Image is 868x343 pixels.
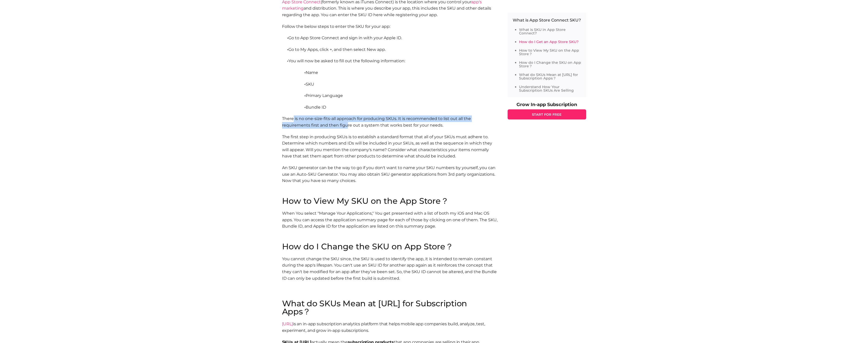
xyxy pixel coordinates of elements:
[287,35,288,40] b: ·
[282,165,497,197] p: An SKU generator can be the way to go if you don't want to name your SKU numbers by yourself, you...
[282,46,497,53] p: Go to My Apps, click +, and then select New app.
[519,27,566,35] a: What is SKU in App Store Connect?
[282,197,497,205] h2: How to View My SKU on the App Store？
[287,58,288,63] b: ·
[282,321,293,326] a: [URL]
[282,256,497,281] p: You cannot change the SKU since, the SKU is used to identify the app, it is intended to remain co...
[519,39,579,44] a: How do I Get an App Store SKU?
[508,102,586,107] p: Grow In-app Subscription
[282,298,467,316] span: What do SKUs Mean at [URL] for Subscription Apps？
[282,81,497,88] p: SKU
[282,69,497,76] p: Name
[282,210,497,243] p: When You select "Manage Your Applications," You get presented with a list of both my iOS and Mac ...
[519,48,579,56] a: How to View My SKU on the App Store？
[282,321,485,333] span: is an in-app subscription analytics platform that helps mobile app companies build, analyze, test...
[519,85,574,93] a: Understand How Your Subscription SKUs Are Selling
[282,104,497,111] p: Bundle ID
[287,47,288,52] b: ·
[304,93,306,98] b: ·
[282,92,497,99] p: Primary Language
[304,82,306,87] b: ·
[282,58,497,64] p: You will now be asked to fill out the following information:
[282,115,497,128] p: There is no one-size-fits-all approach for producing SKUs. It is recommended to list out all the ...
[282,134,497,159] p: The first step in producing SKUs is to establish a standard format that all of your SKUs must adh...
[282,243,497,251] h2: How do I Change the SKU on App Store？
[282,35,497,41] p: Go to App Store Connect and sign in with your Apple ID.
[508,109,586,119] a: START FOR FREE
[519,72,578,80] a: What do SKUs Mean at [URL] for Subscription Apps？
[513,18,581,23] p: What is App Store Connect SKU?
[282,23,497,30] p: Follow the below steps to enter the SKU for your app:
[304,105,306,110] b: ·
[304,70,306,75] b: ·
[519,60,581,68] a: How do I Change the SKU on App Store？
